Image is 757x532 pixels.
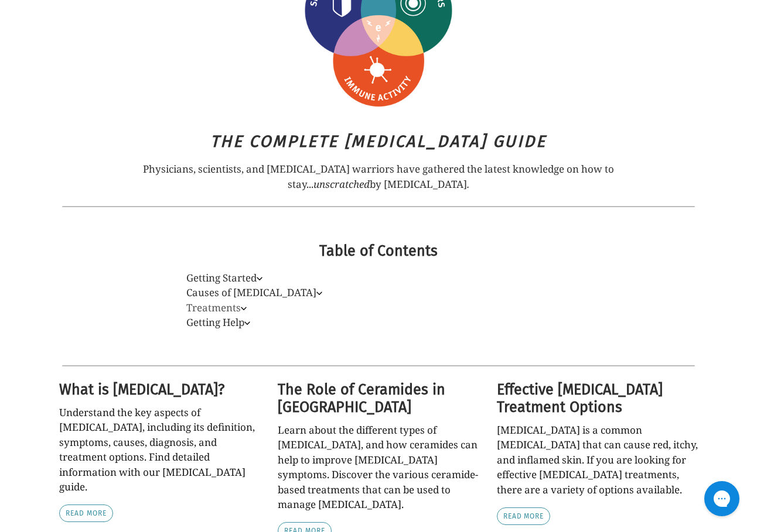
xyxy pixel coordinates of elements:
a: Getting Help [186,315,251,329]
iframe: Gorgias live chat messenger [698,477,745,520]
a: Read more: Effective Eczema Treatment Options [497,507,551,525]
h2: The Complete [MEDICAL_DATA] Guide [137,132,620,152]
a: Causes of [MEDICAL_DATA] [186,286,323,299]
a: Read more: What is Eczema? [59,504,113,522]
div: Learn about the different types of [MEDICAL_DATA], and how ceramides can help to improve [MEDICAL... [278,423,479,512]
a: The Role of Ceramides in [GEOGRAPHIC_DATA] [278,381,479,416]
div: Understand the key aspects of [MEDICAL_DATA], including its definition, symptoms, causes, diagnos... [59,405,260,495]
div: [MEDICAL_DATA] is a common [MEDICAL_DATA] that can cause red, itchy, and inflamed skin. If you ar... [497,423,698,497]
h2: Table of Contents [169,242,589,260]
a: What is [MEDICAL_DATA]? [59,381,260,399]
em: . [467,177,469,191]
a: Treatments [186,301,247,314]
em: unscratched [313,177,370,191]
a: Effective [MEDICAL_DATA] Treatment Options [497,381,698,416]
a: Getting Started [186,271,263,284]
p: Physicians, scientists, and [MEDICAL_DATA] warriors have gathered the latest knowledge on how to ... [137,162,620,191]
